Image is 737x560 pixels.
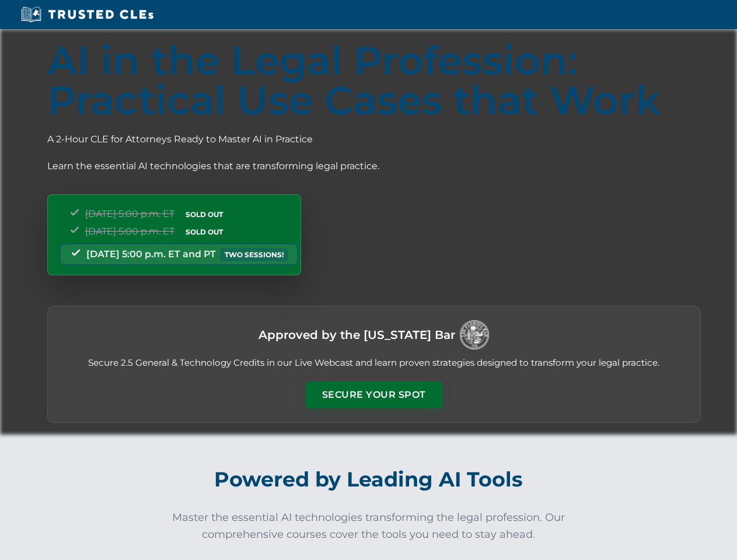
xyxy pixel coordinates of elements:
[85,208,174,219] span: [DATE] 5:00 p.m. ET
[306,381,442,408] button: Secure Your Spot
[259,324,455,345] h3: Approved by the [US_STATE] Bar
[47,132,701,147] p: A 2-Hour CLE for Attorneys Ready to Master AI in Practice
[18,6,157,23] img: Trusted CLEs
[165,509,573,543] p: Master the essential AI technologies transforming the legal profession. Our comprehensive courses...
[47,159,701,174] p: Learn the essential AI technologies that are transforming legal practice.
[46,459,692,500] h2: Powered by Leading AI Tools
[181,208,227,220] span: SOLD OUT
[181,226,227,238] span: SOLD OUT
[85,226,174,237] span: [DATE] 5:00 p.m. ET
[47,41,701,120] h1: AI in the Legal Profession: Practical Use Cases that Work
[460,320,489,349] img: Logo
[62,356,686,370] p: Secure 2.5 General & Technology Credits in our Live Webcast and learn proven strategies designed ...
